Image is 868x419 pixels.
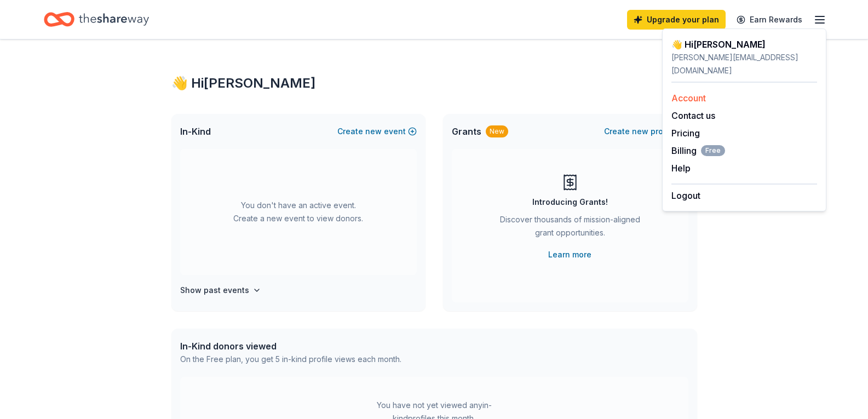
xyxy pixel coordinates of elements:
a: Learn more [548,248,591,261]
div: [PERSON_NAME][EMAIL_ADDRESS][DOMAIN_NAME] [671,51,817,77]
div: Introducing Grants! [532,196,608,209]
span: new [365,125,382,138]
h4: Show past events [180,284,249,297]
div: 👋 Hi [PERSON_NAME] [171,74,697,92]
a: Earn Rewards [730,10,809,30]
button: Show past events [180,284,261,297]
a: Upgrade your plan [627,10,726,30]
div: 👋 Hi [PERSON_NAME] [671,38,817,51]
span: Free [701,145,725,156]
div: In-Kind donors viewed [180,340,401,353]
button: Contact us [671,109,715,122]
button: Logout [671,189,700,202]
div: Discover thousands of mission-aligned grant opportunities. [496,213,645,244]
div: New [486,125,508,137]
span: In-Kind [180,125,211,138]
span: new [632,125,648,138]
div: You don't have an active event. Create a new event to view donors. [180,149,417,275]
div: On the Free plan, you get 5 in-kind profile views each month. [180,353,401,366]
button: BillingFree [671,144,725,157]
button: Help [671,162,691,175]
button: Createnewproject [604,125,688,138]
a: Account [671,93,706,104]
span: Billing [671,144,725,157]
a: Home [44,7,149,32]
button: Createnewevent [337,125,417,138]
span: Grants [452,125,481,138]
a: Pricing [671,128,700,139]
